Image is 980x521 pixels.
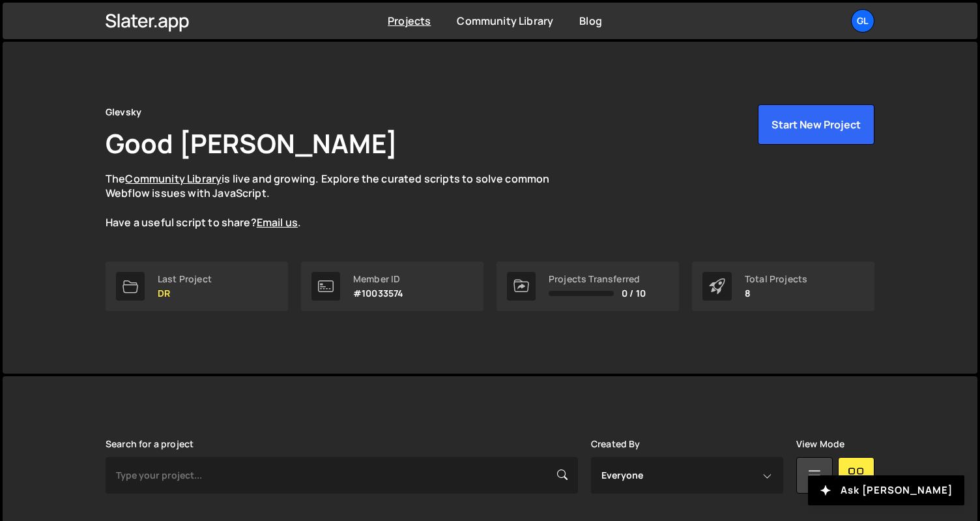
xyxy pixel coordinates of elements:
[125,171,222,186] a: Community Library
[851,9,874,33] a: Gl
[106,261,288,311] a: Last Project DR
[758,104,874,145] button: Start New Project
[106,457,578,494] input: Type your project...
[106,125,397,161] h1: Good [PERSON_NAME]
[579,14,602,28] a: Blog
[353,288,403,299] p: #10033574
[257,215,298,230] a: Email us
[745,274,807,284] div: Total Projects
[353,274,403,284] div: Member ID
[106,104,141,120] div: Glevsky
[106,171,575,230] p: The is live and growing. Explore the curated scripts to solve common Webflow issues with JavaScri...
[549,274,646,284] div: Projects Transferred
[745,288,807,299] p: 8
[796,439,844,449] label: View Mode
[591,439,641,449] label: Created By
[158,288,212,299] p: DR
[388,14,431,28] a: Projects
[622,288,646,299] span: 0 / 10
[457,14,553,28] a: Community Library
[106,439,194,449] label: Search for a project
[808,475,964,505] button: Ask [PERSON_NAME]
[158,274,212,284] div: Last Project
